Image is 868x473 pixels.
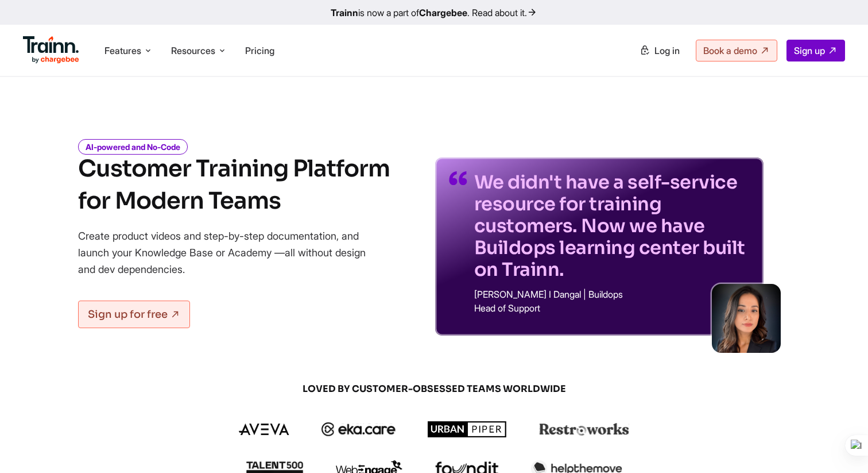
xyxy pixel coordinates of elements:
[158,383,710,395] span: LOVED BY CUSTOMER-OBSESSED TEAMS WORLDWIDE
[78,228,382,278] p: Create product videos and step-by-step documentation, and launch your Knowledge Base or Academy —...
[474,303,750,313] p: Head of Support
[449,171,467,185] img: quotes-purple.41a7099.svg
[712,284,781,353] img: sabina-buildops.d2e8138.png
[239,424,289,435] img: aveva logo
[786,40,845,61] a: Sign up
[104,44,141,57] span: Features
[245,45,274,56] a: Pricing
[171,44,215,57] span: Resources
[321,422,396,436] img: ekacare logo
[633,40,687,61] a: Log in
[474,171,750,280] p: We didn't have a self-service resource for training customers. Now we have Buildops learning cent...
[539,423,629,436] img: restroworks logo
[474,290,750,299] p: [PERSON_NAME] I Dangal | Buildops
[794,45,825,56] span: Sign up
[78,301,190,328] a: Sign up for free
[78,153,390,217] h1: Customer Training Platform for Modern Teams
[654,45,680,56] span: Log in
[23,36,79,64] img: Trainn Logo
[419,7,467,18] b: Chargebee
[331,7,358,18] b: Trainn
[78,139,188,155] i: AI-powered and No-Code
[696,40,777,61] a: Book a demo
[428,421,507,437] img: urbanpiper logo
[703,45,757,56] span: Book a demo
